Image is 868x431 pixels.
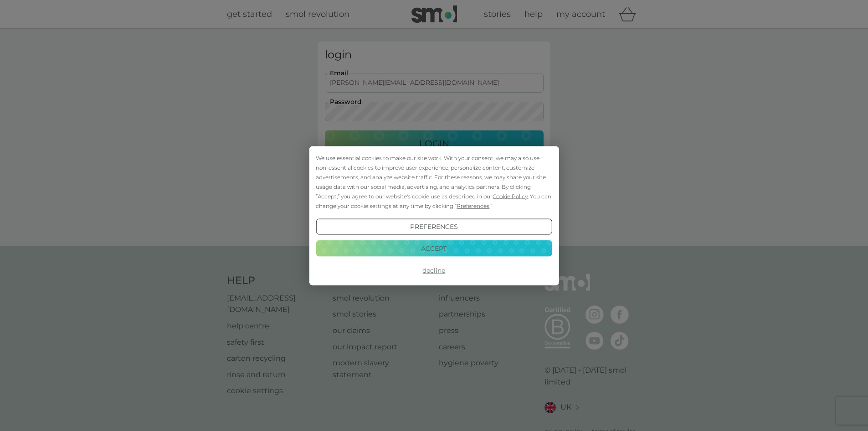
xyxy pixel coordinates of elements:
[316,218,552,235] button: Preferences
[493,192,528,199] span: Cookie Policy
[316,240,552,257] button: Accept
[457,202,489,209] span: Preferences
[309,146,559,285] div: Cookie Consent Prompt
[316,153,552,210] div: We use essential cookies to make our site work. With your consent, we may also use non-essential ...
[316,262,552,279] button: Decline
